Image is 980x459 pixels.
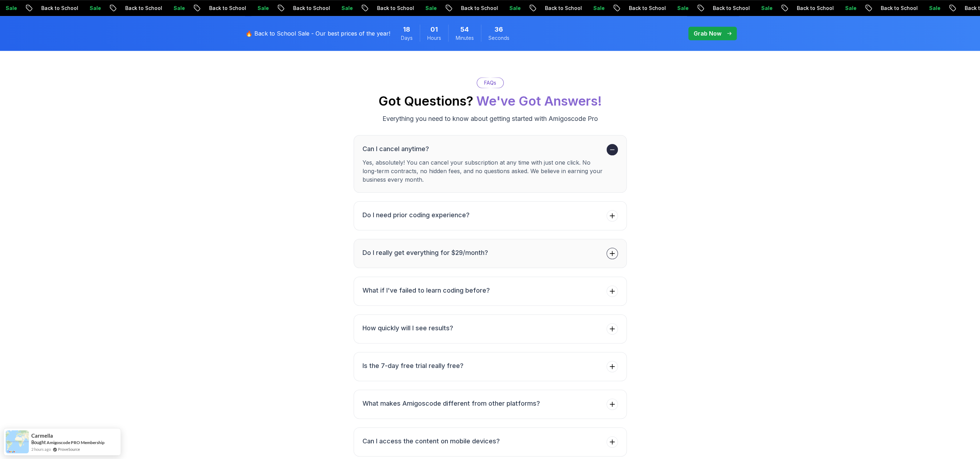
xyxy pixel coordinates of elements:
p: Back to School [287,5,335,12]
p: Back to School [371,5,419,12]
p: Sale [587,5,610,12]
p: Sale [839,5,862,12]
span: Seconds [488,34,509,42]
p: Back to School [119,5,167,12]
h3: Can I access the content on mobile devices? [362,436,500,446]
h3: Is the 7-day free trial really free? [362,361,463,371]
p: Sale [419,5,442,12]
span: Days [401,34,413,42]
p: Back to School [539,5,587,12]
button: Can I access the content on mobile devices? [354,427,627,457]
span: 54 Minutes [460,25,469,34]
img: provesource social proof notification image [6,430,29,453]
button: Is the 7-day free trial really free? [354,352,627,381]
button: What if I've failed to learn coding before? [354,277,627,306]
button: Do I need prior coding experience? [354,201,627,230]
h3: Do I really get everything for $29/month? [362,248,488,258]
p: Sale [503,5,526,12]
span: Carmella [31,433,53,439]
p: Back to School [874,5,923,12]
h3: What if I've failed to learn coding before? [362,285,490,295]
span: 2 hours ago [31,446,51,452]
span: Hours [427,34,441,42]
p: Everything you need to know about getting started with Amigoscode Pro [382,114,598,124]
p: Sale [251,5,274,12]
span: 18 Days [403,25,410,34]
p: Back to School [203,5,251,12]
p: Back to School [35,5,83,12]
button: What makes Amigoscode different from other platforms? [354,390,627,419]
p: Sale [671,5,694,12]
h3: Do I need prior coding experience? [362,210,470,220]
span: 36 Seconds [494,25,503,34]
p: Sale [335,5,358,12]
h3: What makes Amigoscode different from other platforms? [362,399,540,409]
p: 🔥 Back to School Sale - Our best prices of the year! [245,29,390,38]
a: Amigoscode PRO Membership [47,440,105,445]
span: 1 Hours [430,25,438,34]
h3: Can I cancel anytime? [362,144,604,154]
p: Back to School [455,5,503,12]
button: Do I really get everything for $29/month? [354,239,627,268]
h3: How quickly will I see results? [362,323,453,333]
p: Sale [755,5,778,12]
button: How quickly will I see results? [354,314,627,343]
a: ProveSource [58,446,80,452]
h2: Got Questions? [378,94,602,108]
p: Yes, absolutely! You can cancel your subscription at any time with just one click. No long-term c... [362,158,604,184]
p: Back to School [790,5,839,12]
p: FAQs [484,79,496,86]
p: Back to School [706,5,755,12]
p: Sale [83,5,106,12]
p: Sale [923,5,945,12]
p: Back to School [623,5,671,12]
p: Grab Now [694,29,721,38]
span: Bought [31,439,46,445]
span: We've Got Answers! [476,93,602,109]
button: Can I cancel anytime?Yes, absolutely! You can cancel your subscription at any time with just one ... [354,135,627,193]
span: Minutes [456,34,474,42]
p: Sale [167,5,190,12]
